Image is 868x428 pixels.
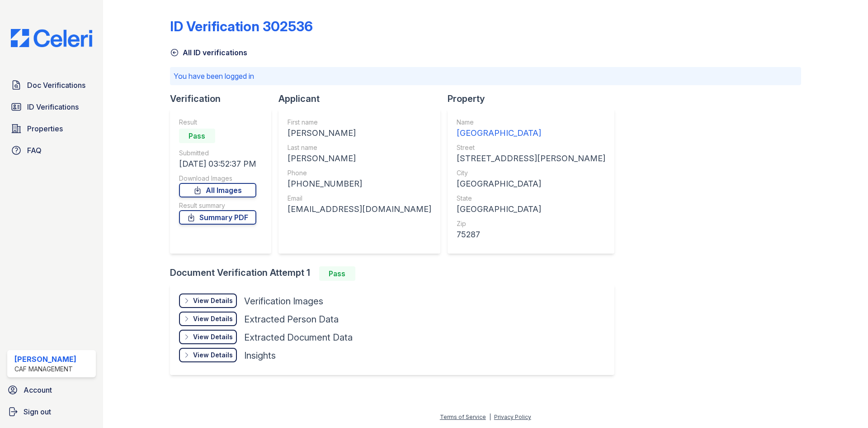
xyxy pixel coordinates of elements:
span: Account [24,385,52,395]
div: [GEOGRAPHIC_DATA] [457,203,605,216]
div: Verification [170,92,278,105]
div: Pass [179,129,215,143]
div: Result summary [179,201,256,210]
div: 75287 [457,228,605,241]
a: ID Verifications [7,98,96,116]
div: Email [288,194,431,203]
div: Document Verification Attempt 1 [170,266,622,281]
div: View Details [193,351,233,360]
span: FAQ [27,145,42,156]
a: Properties [7,120,96,138]
div: State [457,194,605,203]
a: Name [GEOGRAPHIC_DATA] [457,118,605,139]
div: Insights [244,349,276,362]
div: City [457,168,605,178]
div: [PHONE_NUMBER] [288,178,431,190]
div: Extracted Person Data [244,313,339,326]
div: Extracted Document Data [244,331,353,344]
div: Download Images [179,174,256,183]
a: All Images [179,183,256,197]
div: Zip [457,219,605,228]
div: Applicant [278,92,448,105]
div: [PERSON_NAME] [288,127,431,139]
div: [GEOGRAPHIC_DATA] [457,178,605,190]
div: Property [448,92,622,105]
div: View Details [193,314,233,323]
div: [STREET_ADDRESS][PERSON_NAME] [457,152,605,165]
div: [PERSON_NAME] [288,152,431,165]
div: Phone [288,168,431,178]
div: Result [179,118,256,127]
p: You have been logged in [174,71,797,82]
a: All ID verifications [170,47,247,58]
div: Last name [288,143,431,152]
span: Doc Verifications [27,80,85,91]
div: CAF Management [14,365,76,374]
div: First name [288,118,431,127]
span: ID Verifications [27,101,79,112]
div: Verification Images [244,295,323,308]
a: Terms of Service [440,414,486,420]
span: Properties [27,123,63,134]
div: [EMAIL_ADDRESS][DOMAIN_NAME] [288,203,431,216]
div: [PERSON_NAME] [14,354,76,365]
div: | [489,414,491,420]
a: Privacy Policy [494,414,531,420]
div: [DATE] 03:52:37 PM [179,158,256,170]
a: Doc Verifications [7,76,96,94]
a: FAQ [7,141,96,159]
span: Sign out [24,406,51,417]
div: Street [457,143,605,152]
img: CE_Logo_Blue-a8612792a0a2168367f1c8372b55b34899dd931a85d93a1a3d3e32e68fde9ad4.png [4,29,99,47]
a: Sign out [4,403,99,421]
a: Account [4,381,99,399]
div: View Details [193,332,233,341]
div: ID Verification 302536 [170,18,313,34]
div: View Details [193,296,233,305]
a: Summary PDF [179,210,256,225]
div: Name [457,118,605,127]
div: [GEOGRAPHIC_DATA] [457,127,605,139]
div: Submitted [179,149,256,158]
div: Pass [319,266,355,281]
